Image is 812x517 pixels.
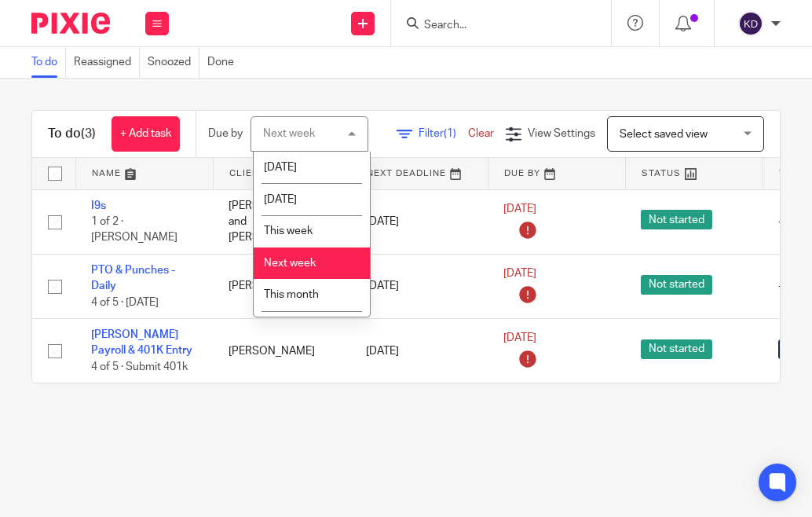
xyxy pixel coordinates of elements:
span: Select saved view [620,129,708,140]
td: [DATE] [350,319,488,383]
input: Search [422,19,564,33]
span: This week [264,225,313,236]
span: [DATE] [503,203,536,214]
a: Snoozed [148,47,199,78]
span: This month [264,289,319,300]
span: View Settings [528,128,595,139]
span: (1) [444,128,456,139]
span: [DATE] [264,194,297,205]
td: [PERSON_NAME] [213,254,350,318]
span: [DATE] [503,333,536,344]
span: Next week [264,258,316,269]
span: [DATE] [503,269,536,280]
a: Done [207,47,242,78]
h1: To do [48,126,96,142]
span: Tags [779,169,806,178]
span: Not started [641,275,712,295]
a: [PERSON_NAME] Payroll & 401K Entry [91,329,192,356]
img: svg%3E [738,11,763,36]
td: [PERSON_NAME] [213,319,350,383]
td: [PERSON_NAME] and [PERSON_NAME] [213,189,350,254]
span: 4 of 5 · [DATE] [91,297,159,308]
a: I9s [91,200,106,211]
span: Not started [641,339,712,359]
span: Filter [419,128,468,139]
span: [DATE] [264,162,297,173]
a: + Add task [112,116,180,152]
span: 4 of 5 · Submit 401k [91,361,188,372]
img: Pixie [31,13,110,34]
a: To do [31,47,66,78]
p: Due by [208,126,243,141]
a: PTO & Punches - Daily [91,265,175,291]
span: Not started [641,210,712,229]
span: (3) [81,127,96,140]
a: Reassigned [74,47,140,78]
span: 1 of 2 · [PERSON_NAME] [91,216,177,244]
a: Clear [468,128,494,139]
td: [DATE] [350,254,488,318]
td: [DATE] [350,189,488,254]
div: Next week [263,128,315,139]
